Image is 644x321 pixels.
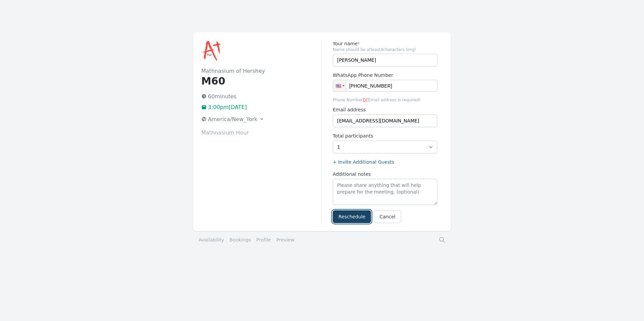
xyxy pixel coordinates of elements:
[333,114,437,127] input: you@example.com
[333,96,437,104] span: Phone Number Email address is required!
[374,210,401,223] a: Cancel
[333,54,437,66] input: Enter name (required)
[229,236,251,243] a: Bookings
[256,236,271,243] a: Profile
[333,72,437,78] label: WhatsApp Phone Number
[201,129,322,137] p: Mathnasium Hour
[333,106,437,113] label: Email address
[201,40,223,62] img: Mathnasium of Hershey
[333,171,437,177] label: Additional notes
[199,236,224,243] a: Availability
[201,93,322,101] p: 60 minutes
[201,75,322,87] h1: M60
[333,132,437,139] label: Total participants
[333,47,437,52] span: Name should be atleast 4 characters long!
[333,40,437,47] label: Your name
[333,80,346,91] div: United States: + 1
[276,237,295,243] a: Preview
[333,159,437,165] label: + Invite Additional Guests
[333,80,437,92] input: 1 (702) 123-4567
[201,67,322,75] h2: Mathnasium of Hershey
[333,210,371,223] button: Reschedule
[199,114,267,125] button: America/New_York
[363,96,368,103] span: or
[201,103,322,111] p: 3:00pm[DATE]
